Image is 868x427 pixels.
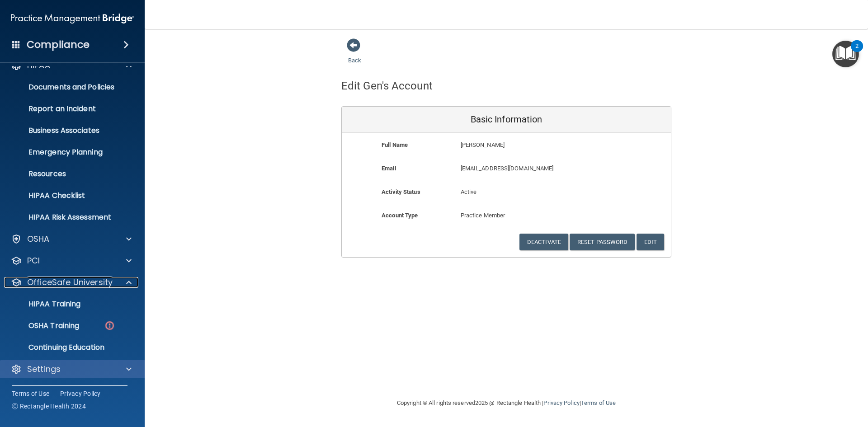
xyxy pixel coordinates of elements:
[382,165,396,172] b: Email
[27,255,40,266] p: PCI
[104,320,115,331] img: danger-circle.6113f641.png
[12,389,49,398] a: Terms of Use
[382,212,418,219] b: Account Type
[832,41,859,67] button: Open Resource Center, 2 new notifications
[27,234,50,244] p: OSHA
[11,277,132,288] a: OfficeSafe University
[11,364,132,375] a: Settings
[543,399,579,406] a: Privacy Policy
[6,321,79,330] p: OSHA Training
[382,188,420,195] b: Activity Status
[637,234,664,250] button: Edit
[461,163,605,174] p: [EMAIL_ADDRESS][DOMAIN_NAME]
[11,234,132,244] a: OSHA
[341,389,671,418] div: Copyright © All rights reserved 2025 @ Rectangle Health | |
[60,389,101,398] a: Privacy Policy
[11,255,132,266] a: PCI
[6,300,80,309] p: HIPAA Training
[382,141,408,148] b: Full Name
[6,104,129,113] p: Report an Incident
[6,213,129,222] p: HIPAA Risk Assessment
[348,46,361,64] a: Back
[27,364,61,375] p: Settings
[855,46,859,58] div: 2
[27,38,90,51] h4: Compliance
[6,148,129,157] p: Emergency Planning
[570,234,635,250] button: Reset Password
[461,140,605,150] p: [PERSON_NAME]
[6,169,129,178] p: Resources
[342,107,671,133] div: Basic Information
[341,80,433,92] h4: Edit Gen's Account
[461,210,552,221] p: Practice Member
[6,126,129,135] p: Business Associates
[6,83,129,92] p: Documents and Policies
[27,277,113,288] p: OfficeSafe University
[581,399,616,406] a: Terms of Use
[11,9,134,28] img: PMB logo
[6,191,129,200] p: HIPAA Checklist
[461,187,552,197] p: Active
[519,234,568,250] button: Deactivate
[12,402,86,411] span: Ⓒ Rectangle Health 2024
[6,343,129,352] p: Continuing Education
